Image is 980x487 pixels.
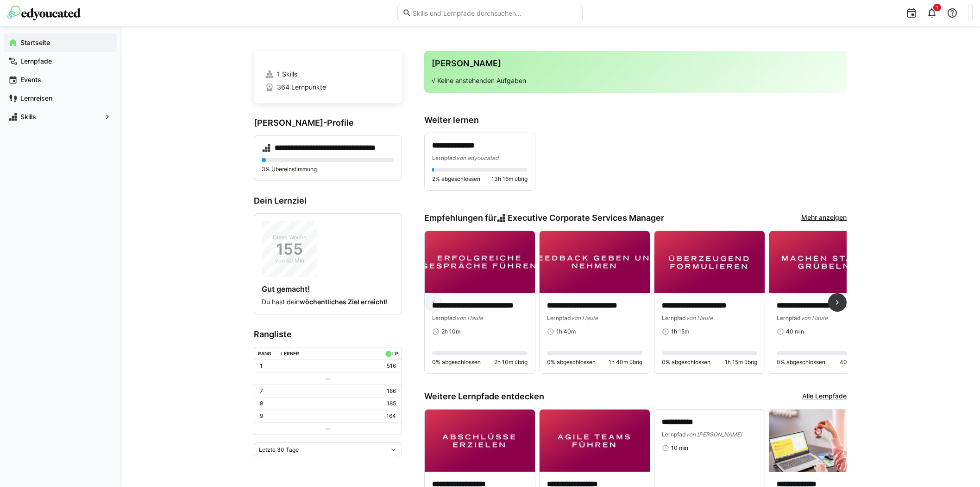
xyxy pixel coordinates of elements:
span: Letzte 30 Tage [259,446,299,454]
span: von Haufe [571,314,598,321]
strong: wöchentliches Ziel erreicht [300,298,386,306]
span: 40 min [786,328,804,335]
img: image [769,231,879,293]
img: image [425,231,535,293]
span: 40 min übrig [840,359,872,366]
a: Alle Lernpfade [802,391,847,402]
span: 10 min [671,444,688,452]
span: 2h 10m übrig [494,359,528,366]
span: Lernpfad [777,314,801,321]
p: 516 [387,362,396,370]
h3: Weiter lernen [424,115,847,125]
span: Lernpfad [432,314,456,321]
span: von Haufe [801,314,828,321]
p: Du hast dein ! [262,297,394,307]
span: 1h 40m [556,328,576,335]
h4: Gut gemacht! [262,284,394,294]
a: 1 Skills [265,70,391,79]
span: 0% abgeschlossen [777,359,825,366]
p: 8 [260,400,263,407]
span: von [PERSON_NAME] [686,431,742,438]
img: image [540,231,650,293]
p: 185 [387,400,396,407]
div: LP [392,351,398,356]
p: 1 [260,362,263,370]
span: 2h 10m [441,328,460,335]
span: 0% abgeschlossen [432,359,481,366]
h3: Empfehlungen für [424,213,664,223]
h3: [PERSON_NAME] [432,58,839,69]
span: 364 Lernpunkte [277,83,326,92]
span: Lernpfad [432,154,456,161]
span: Lernpfad [547,314,571,321]
img: image [540,410,650,472]
span: von Haufe [686,314,713,321]
div: Rang [258,351,271,356]
input: Skills und Lernpfade durchsuchen… [412,9,578,17]
span: 1h 15m [671,328,689,335]
span: Executive Corporate Services Manager [508,213,664,223]
span: Lernpfad [662,314,686,321]
span: 1 [936,5,938,10]
img: image [769,410,879,472]
p: √ Keine anstehenden Aufgaben [432,76,839,85]
a: Mehr anzeigen [801,213,847,223]
p: 9 [260,412,263,420]
h3: [PERSON_NAME]-Profile [254,118,402,128]
span: 1h 15m übrig [725,359,757,366]
h3: Weitere Lernpfade entdecken [424,391,544,402]
span: von Haufe [456,314,483,321]
img: image [654,231,765,293]
h3: Rangliste [254,329,402,340]
span: 13h 16m übrig [491,175,528,183]
span: von edyoucated [456,154,498,161]
div: Lerner [281,351,299,356]
p: 7 [260,387,263,395]
p: 164 [386,412,396,420]
p: 3% Übereinstimmung [262,166,394,173]
h3: Dein Lernziel [254,196,402,206]
img: image [425,410,535,472]
span: 1 Skills [277,70,297,79]
span: 1h 40m übrig [609,359,642,366]
span: 2% abgeschlossen [432,175,480,183]
span: 0% abgeschlossen [662,359,710,366]
span: 0% abgeschlossen [547,359,596,366]
p: 186 [387,387,396,395]
span: Lernpfad [662,431,686,438]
